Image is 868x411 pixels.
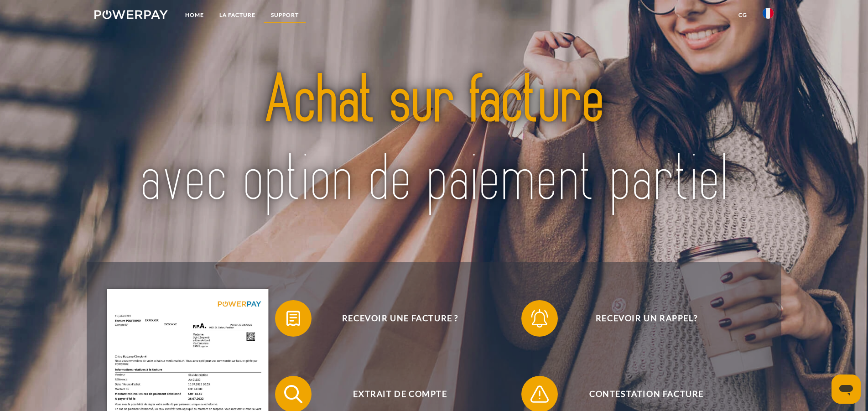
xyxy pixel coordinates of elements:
img: qb_warning.svg [528,383,551,406]
img: title-powerpay_fr.svg [128,41,740,240]
img: logo-powerpay-white.svg [94,10,168,19]
button: Recevoir une facture ? [275,300,512,337]
a: Support [263,7,307,23]
span: Recevoir un rappel? [535,300,758,337]
img: fr [763,8,774,19]
iframe: Bouton de lancement de la fenêtre de messagerie [832,375,861,404]
button: Recevoir un rappel? [521,300,759,337]
img: qb_bill.svg [282,307,305,330]
img: qb_bell.svg [528,307,551,330]
img: qb_search.svg [282,383,305,406]
a: CG [731,7,755,23]
a: LA FACTURE [212,7,263,23]
span: Recevoir une facture ? [288,300,512,337]
a: Home [177,7,212,23]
